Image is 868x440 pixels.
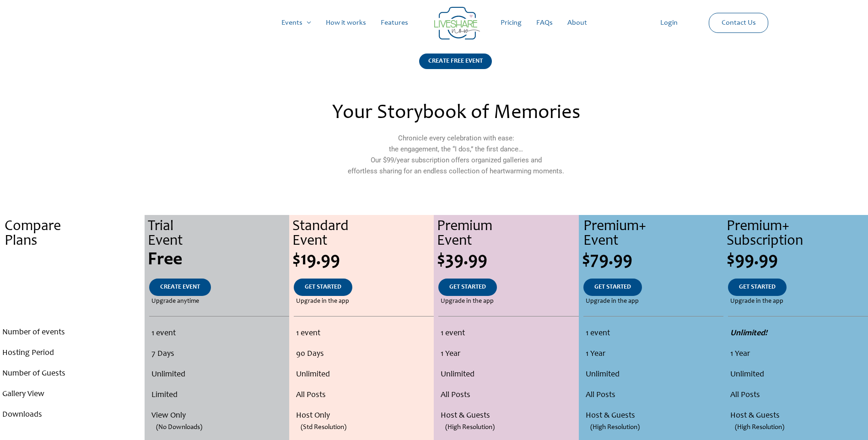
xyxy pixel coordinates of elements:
[730,329,767,338] strong: Unlimited!
[586,344,721,365] li: 1 Year
[373,8,415,38] a: Features
[294,279,352,296] a: GET STARTED
[441,344,576,365] li: 1 Year
[583,220,723,249] div: Premium+ Event
[529,8,560,38] a: FAQs
[296,385,431,406] li: All Posts
[730,296,783,307] span: Upgrade in the app
[305,284,341,290] span: GET STARTED
[149,279,211,296] a: CREATE EVENT
[594,284,631,290] span: GET STARTED
[160,284,200,290] span: CREATE EVENT
[586,406,721,426] li: Host & Guests
[441,296,494,307] span: Upgrade in the app
[583,279,642,296] a: GET STARTED
[151,296,199,307] span: Upgrade anytime
[735,417,784,438] span: (High Resolution)
[437,220,578,249] div: Premium Event
[493,8,529,38] a: Pricing
[5,220,145,249] div: Compare Plans
[419,54,492,80] a: CREATE FREE EVENT
[2,405,142,425] li: Downloads
[727,220,868,249] div: Premium+ Subscription
[258,133,654,177] p: Chronicle every celebration with ease: the engagement, the “I dos,” the first dance… Our $99/year...
[151,406,286,426] li: View Only
[151,385,286,406] li: Limited
[441,385,576,406] li: All Posts
[2,364,142,384] li: Number of Guests
[296,406,431,426] li: Host Only
[739,284,776,290] span: GET STARTED
[437,251,578,269] div: $39.99
[728,279,787,296] a: GET STARTED
[2,343,142,364] li: Hosting Period
[730,344,866,365] li: 1 Year
[419,54,492,69] div: CREATE FREE EVENT
[586,323,721,344] li: 1 event
[727,251,868,269] div: $99.99
[156,417,202,438] span: (No Downloads)
[16,8,852,38] nav: Site Navigation
[434,7,480,40] img: Group 14 | Live Photo Slideshow for Events | Create Free Events Album for Any Occasion
[441,323,576,344] li: 1 event
[151,365,286,385] li: Unlimited
[653,8,685,38] a: Login
[714,13,763,32] a: Contact Us
[449,284,486,290] span: GET STARTED
[318,8,373,38] a: How it works
[441,365,576,385] li: Unlimited
[445,417,495,438] span: (High Resolution)
[71,298,73,305] span: .
[438,279,497,296] a: GET STARTED
[586,296,639,307] span: Upgrade in the app
[296,344,431,365] li: 90 Days
[2,322,142,343] li: Number of events
[730,406,866,426] li: Host & Guests
[148,220,289,249] div: Trial Event
[296,365,431,385] li: Unlimited
[590,417,640,438] span: (High Resolution)
[560,8,594,38] a: About
[60,279,84,296] a: .
[148,251,289,269] div: Free
[301,417,346,438] span: (Std Resolution)
[71,284,73,290] span: .
[441,406,576,426] li: Host & Guests
[2,384,142,405] li: Gallery View
[151,323,286,344] li: 1 event
[274,8,318,38] a: Events
[586,365,721,385] li: Unlimited
[70,251,75,269] span: .
[151,344,286,365] li: 7 Days
[730,385,866,406] li: All Posts
[258,103,654,123] h2: Your Storybook of Memories
[296,323,431,344] li: 1 event
[730,365,866,385] li: Unlimited
[292,220,434,249] div: Standard Event
[292,251,434,269] div: $19.99
[582,251,723,269] div: $79.99
[586,385,721,406] li: All Posts
[296,296,349,307] span: Upgrade in the app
